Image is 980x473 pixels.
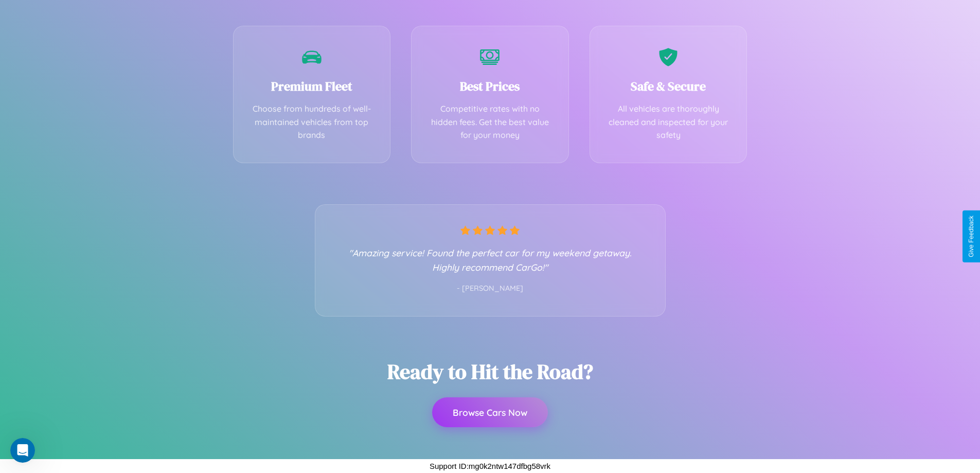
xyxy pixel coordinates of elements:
[10,438,35,463] iframe: Intercom live chat
[430,459,550,473] p: Support ID: mg0k2ntw147dfbg58vrk
[249,78,375,95] h3: Premium Fleet
[336,246,645,274] p: "Amazing service! Found the perfect car for my weekend getaway. Highly recommend CarGo!"
[427,102,553,142] p: Competitive rates with no hidden fees. Get the best value for your money
[427,78,553,95] h3: Best Prices
[336,282,645,295] p: - [PERSON_NAME]
[605,102,732,142] p: All vehicles are thoroughly cleaned and inspected for your safety
[605,78,732,95] h3: Safe & Secure
[968,216,975,257] div: Give Feedback
[249,102,375,142] p: Choose from hundreds of well-maintained vehicles from top brands
[432,397,548,427] button: Browse Cars Now
[387,358,593,386] h2: Ready to Hit the Road?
